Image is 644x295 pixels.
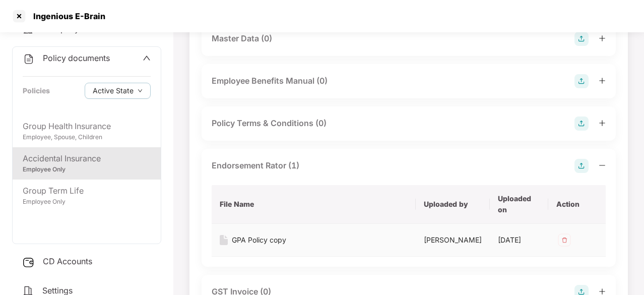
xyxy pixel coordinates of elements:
img: svg+xml;base64,PHN2ZyB4bWxucz0iaHR0cDovL3d3dy53My5vcmcvMjAwMC9zdmciIHdpZHRoPSIyNCIgaGVpZ2h0PSIyNC... [23,53,35,65]
span: plus [599,77,606,84]
span: Company Details [42,24,107,34]
div: Master Data (0) [212,32,272,45]
span: Policy documents [43,53,110,63]
span: minus [599,162,606,169]
div: Policy Terms & Conditions (0) [212,117,327,130]
th: Uploaded by [416,185,490,224]
th: Action [548,185,606,224]
div: Group Health Insurance [23,120,151,133]
span: Active State [93,85,134,96]
span: CD Accounts [43,256,92,266]
img: svg+xml;base64,PHN2ZyB4bWxucz0iaHR0cDovL3d3dy53My5vcmcvMjAwMC9zdmciIHdpZHRoPSIyOCIgaGVpZ2h0PSIyOC... [574,32,589,46]
button: Active Statedown [85,83,151,99]
span: plus [599,35,606,42]
img: svg+xml;base64,PHN2ZyB4bWxucz0iaHR0cDovL3d3dy53My5vcmcvMjAwMC9zdmciIHdpZHRoPSIxNiIgaGVpZ2h0PSIyMC... [220,235,228,245]
div: GPA Policy copy [232,234,286,246]
img: svg+xml;base64,PHN2ZyB4bWxucz0iaHR0cDovL3d3dy53My5vcmcvMjAwMC9zdmciIHdpZHRoPSIyOCIgaGVpZ2h0PSIyOC... [574,116,589,131]
div: Accidental Insurance [23,152,151,165]
div: Policies [23,85,50,96]
div: Employee Benefits Manual (0) [212,75,328,87]
span: plus [599,120,606,127]
div: Ingenious E-Brain [27,11,105,21]
img: svg+xml;base64,PHN2ZyB4bWxucz0iaHR0cDovL3d3dy53My5vcmcvMjAwMC9zdmciIHdpZHRoPSIyOCIgaGVpZ2h0PSIyOC... [574,74,589,88]
th: Uploaded on [490,185,548,224]
div: Group Term Life [23,185,151,197]
img: svg+xml;base64,PHN2ZyB4bWxucz0iaHR0cDovL3d3dy53My5vcmcvMjAwMC9zdmciIHdpZHRoPSIyOCIgaGVpZ2h0PSIyOC... [574,159,589,173]
div: [PERSON_NAME] [424,234,482,246]
span: plus [599,288,606,295]
div: Employee Only [23,165,151,174]
span: up [143,54,151,62]
div: [DATE] [498,234,540,246]
span: down [138,88,143,94]
div: Employee, Spouse, Children [23,133,151,142]
img: svg+xml;base64,PHN2ZyB3aWR0aD0iMjUiIGhlaWdodD0iMjQiIHZpZXdCb3g9IjAgMCAyNSAyNCIgZmlsbD0ibm9uZSIgeG... [22,256,35,268]
img: svg+xml;base64,PHN2ZyB4bWxucz0iaHR0cDovL3d3dy53My5vcmcvMjAwMC9zdmciIHdpZHRoPSIzMiIgaGVpZ2h0PSIzMi... [556,232,572,248]
div: Employee Only [23,197,151,207]
div: Endorsement Rator (1) [212,159,299,172]
th: File Name [212,185,416,224]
